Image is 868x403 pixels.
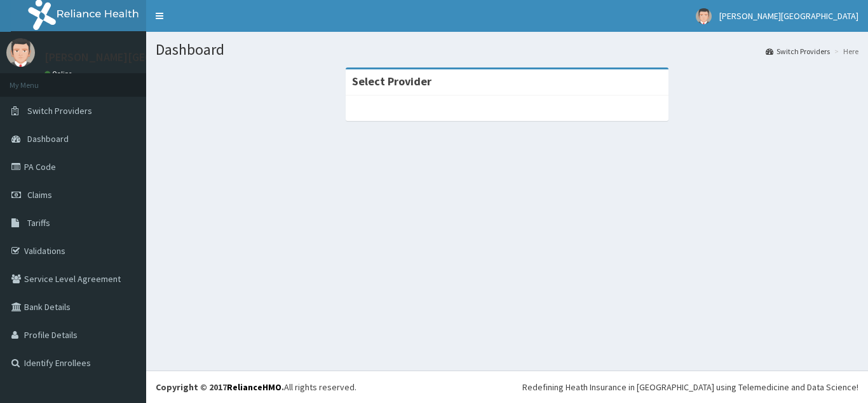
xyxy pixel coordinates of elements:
img: User Image [6,38,35,67]
div: Redefining Heath Insurance in [GEOGRAPHIC_DATA] using Telemedicine and Data Science! [522,381,858,393]
h1: Dashboard [156,41,858,58]
img: User Image [696,8,712,24]
span: Switch Providers [27,105,92,117]
a: Switch Providers [766,46,830,57]
span: [PERSON_NAME][GEOGRAPHIC_DATA] [719,10,858,22]
a: RelianceHMO [227,381,281,393]
footer: All rights reserved. [146,371,868,403]
span: Dashboard [27,133,69,145]
strong: Select Provider [352,74,431,88]
strong: Copyright © 2017 . [156,381,284,393]
p: [PERSON_NAME][GEOGRAPHIC_DATA] [44,52,233,63]
a: Online [44,69,75,78]
span: Tariffs [27,217,50,229]
li: Here [831,46,858,57]
span: Claims [27,189,52,201]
